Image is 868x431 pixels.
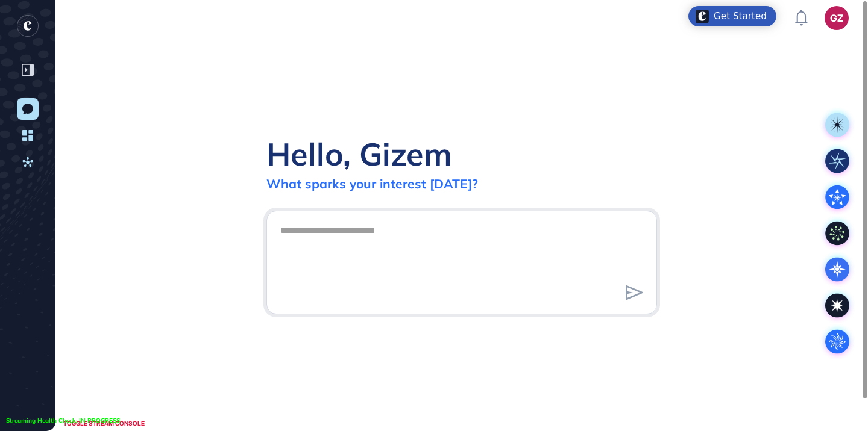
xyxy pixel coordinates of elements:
img: launcher-image-alternative-text [696,10,709,23]
div: entrapeer-logo [17,15,39,37]
div: Open Get Started checklist [688,6,776,26]
div: Get Started [714,10,767,22]
button: GZ [825,6,849,30]
div: Hello, Gizem [266,134,452,173]
div: TOGGLE STREAM CONSOLE [60,416,148,431]
div: What sparks your interest [DATE]? [266,176,478,191]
